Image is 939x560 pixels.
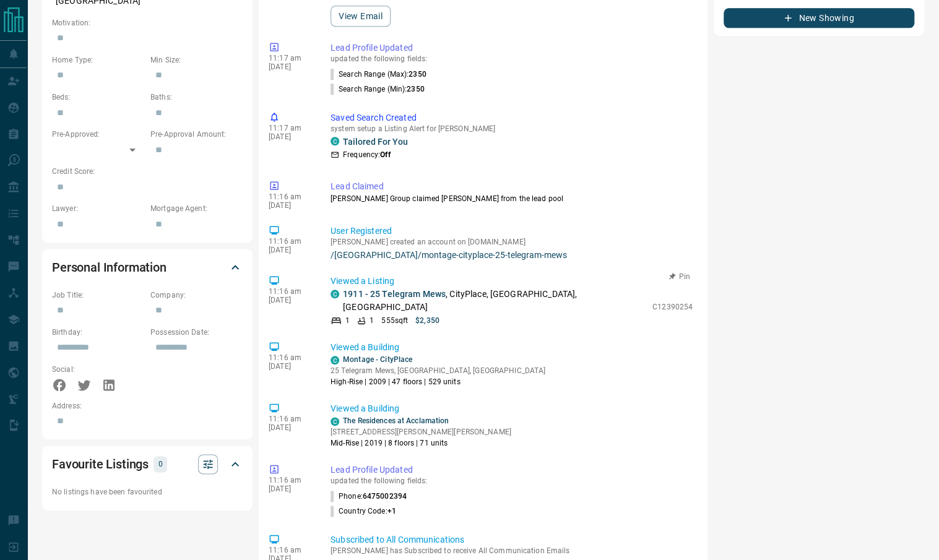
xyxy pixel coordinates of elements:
p: 11:16 am [269,415,312,423]
p: updated the following fields: [331,54,693,63]
div: condos.ca [331,417,339,426]
p: 11:16 am [269,546,312,554]
p: [PERSON_NAME] created an account on [DOMAIN_NAME] [331,238,693,246]
p: 11:16 am [269,192,312,201]
p: [PERSON_NAME] has Subscribed to receive All Communication Emails [331,546,693,555]
span: 2350 [409,70,426,79]
a: Tailored For You [343,137,408,147]
p: Lawyer: [52,203,144,214]
p: No listings have been favourited [52,486,243,498]
span: +1 [387,507,396,515]
a: 1911 - 25 Telegram Mews [343,289,446,299]
p: Search Range (Max) : [331,69,426,80]
p: Viewed a Building [331,402,693,415]
p: Possession Date: [150,327,243,338]
p: Company: [150,290,243,301]
p: Subscribed to All Communications [331,533,693,546]
p: User Registered [331,225,693,238]
p: [DATE] [269,62,312,71]
p: Job Title: [52,290,144,301]
p: Pre-Approved: [52,129,144,140]
button: New Showing [724,8,914,28]
div: condos.ca [331,137,339,145]
p: 11:16 am [269,287,312,296]
p: 11:17 am [269,124,312,132]
p: Social: [52,364,144,375]
p: Viewed a Building [331,341,693,354]
p: , CityPlace, [GEOGRAPHIC_DATA], [GEOGRAPHIC_DATA] [343,288,646,314]
div: condos.ca [331,290,339,298]
p: 11:16 am [269,476,312,485]
p: Lead Profile Updated [331,41,693,54]
button: View Email [331,6,391,27]
p: Country Code : [331,506,396,517]
p: system setup a Listing Alert for [PERSON_NAME] [331,124,693,133]
p: [DATE] [269,132,312,141]
p: Motivation: [52,17,243,28]
a: The Residences at Acclamation [343,416,449,425]
p: [PERSON_NAME] Group claimed [PERSON_NAME] from the lead pool [331,193,693,204]
p: Frequency: [343,149,390,160]
p: Search Range (Min) : [331,84,425,95]
p: Lead Profile Updated [331,463,693,476]
p: 25 Telegram Mews, [GEOGRAPHIC_DATA], [GEOGRAPHIC_DATA] [331,365,545,376]
strong: Off [380,150,390,159]
p: 11:17 am [269,54,312,62]
p: Address: [52,400,243,411]
p: [DATE] [269,485,312,493]
p: [STREET_ADDRESS][PERSON_NAME][PERSON_NAME] [331,426,511,437]
h2: Personal Information [52,257,167,277]
p: updated the following fields: [331,476,693,485]
span: 2350 [407,85,424,93]
p: Beds: [52,92,144,103]
div: Personal Information [52,252,243,282]
p: [DATE] [269,201,312,210]
a: Montage - CityPlace [343,355,412,364]
p: Credit Score: [52,166,243,177]
p: Phone : [331,491,407,502]
p: Min Size: [150,54,243,66]
p: Viewed a Listing [331,275,693,288]
p: High-Rise | 2009 | 47 floors | 529 units [331,376,545,387]
p: [DATE] [269,423,312,432]
p: [DATE] [269,296,312,304]
p: 1 [345,315,350,326]
p: 11:16 am [269,237,312,246]
p: 1 [370,315,374,326]
a: /[GEOGRAPHIC_DATA]/montage-cityplace-25-telegram-mews [331,250,693,260]
button: Pin [662,271,698,282]
p: $2,350 [415,315,439,326]
p: Home Type: [52,54,144,66]
div: condos.ca [331,356,339,364]
p: 555 sqft [381,315,408,326]
p: Saved Search Created [331,111,693,124]
p: Birthday: [52,327,144,338]
span: 6475002394 [363,492,407,501]
p: [DATE] [269,362,312,371]
p: 11:16 am [269,353,312,362]
p: Mortgage Agent: [150,203,243,214]
p: C12390254 [652,301,693,312]
h2: Favourite Listings [52,454,149,474]
p: Pre-Approval Amount: [150,129,243,140]
p: [DATE] [269,246,312,254]
div: Favourite Listings0 [52,449,243,479]
p: Mid-Rise | 2019 | 8 floors | 71 units [331,437,511,449]
p: Lead Claimed [331,180,693,193]
p: 0 [157,457,163,471]
p: Baths: [150,92,243,103]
